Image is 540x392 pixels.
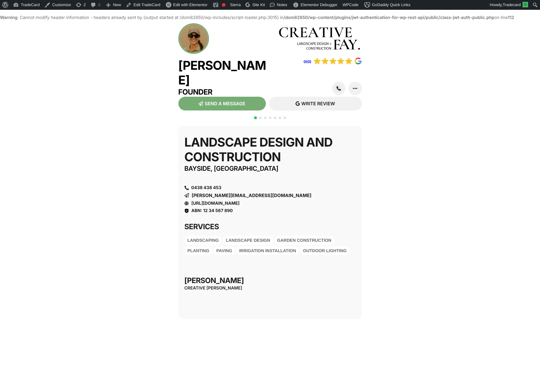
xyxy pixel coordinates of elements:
[178,97,266,110] a: SEND A MESSAGE
[284,15,494,20] b: /dom82850/wp-content/plugins/jwt-authentication-for-wp-rest-api/public/class-jwt-auth-public.php
[252,2,265,7] span: Site Kit
[279,117,281,119] span: Go to slide 6
[184,246,213,255] div: Planting
[178,58,270,88] h2: [PERSON_NAME]
[184,222,282,231] h3: SERVICES
[184,285,282,291] h6: Creative [PERSON_NAME]
[205,101,245,106] span: SEND A MESSAGE
[173,2,207,7] span: Edit with Elementor
[190,186,222,190] span: 0438 438 453
[184,236,222,245] div: Landscaping
[184,186,356,190] a: 0438 438 453
[184,135,342,164] h2: Landscape Design and Construction
[184,276,282,285] h3: [PERSON_NAME]
[223,236,273,245] div: Landscape Design
[192,201,240,206] a: [URL][DOMAIN_NAME]
[508,15,514,20] b: 112
[259,117,262,119] span: Go to slide 2
[503,2,521,7] span: Tradecard
[236,246,299,255] div: Irrigation Installation
[301,101,335,106] span: WRITE REVIEW
[304,59,311,64] a: 0(0)
[184,193,312,198] a: [PERSON_NAME][EMAIL_ADDRESS][DOMAIN_NAME]
[213,246,235,255] div: Paving
[264,117,266,119] span: Go to slide 3
[254,116,257,119] span: Go to slide 1
[222,3,225,7] div: Focus keyphrase not set
[269,117,271,119] span: Go to slide 4
[269,97,362,110] a: WRITE REVIEW
[192,193,312,198] span: [PERSON_NAME][EMAIL_ADDRESS][DOMAIN_NAME]
[284,117,286,119] span: Go to slide 7
[274,117,276,119] span: Go to slide 5
[300,246,350,255] div: Outdoor Lighting
[184,201,189,206] a: https://creativefay.com
[184,164,342,174] h4: Bayside, [GEOGRAPHIC_DATA]
[274,236,334,245] div: Garden Construction
[192,208,233,213] span: ABN: 12 34 567 890
[178,88,270,97] h3: FOUNDER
